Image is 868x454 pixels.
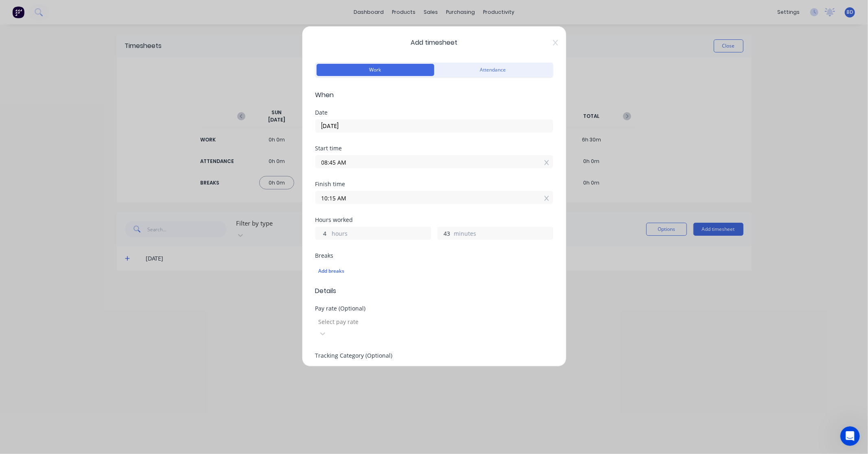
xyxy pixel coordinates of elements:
[315,286,553,296] span: Details
[454,229,553,239] label: minutes
[316,227,330,239] input: 0
[317,64,434,76] button: Work
[434,64,552,76] button: Attendance
[438,227,452,239] input: 0
[332,229,431,239] label: hours
[315,90,553,100] span: When
[315,146,553,151] div: Start time
[315,306,553,311] div: Pay rate (Optional)
[143,4,157,18] div: Close
[315,353,553,358] div: Tracking Category (Optional)
[315,253,553,258] div: Breaks
[5,3,21,19] button: go back
[315,110,553,115] div: Date
[319,266,550,276] div: Add breaks
[315,181,553,187] div: Finish time
[315,38,553,48] span: Add timesheet
[840,426,860,446] iframe: Intercom live chat
[315,217,553,223] div: Hours worked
